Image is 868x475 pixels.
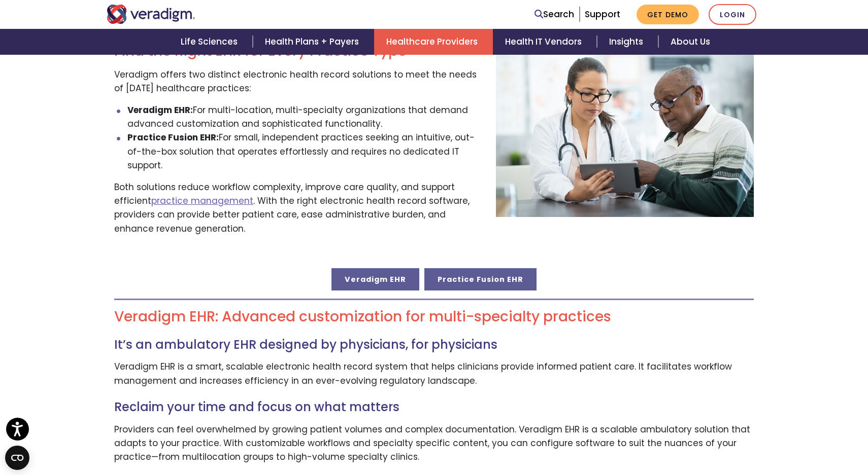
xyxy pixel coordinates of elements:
[127,103,481,131] li: For multi-location, multi-specialty organizations that demand advanced customization and sophisti...
[114,338,754,352] h3: It’s an ambulatory EHR designed by physicians, for physicians
[709,4,756,25] a: Login
[817,424,856,463] iframe: Drift Chat Widget
[114,180,481,236] p: Both solutions reduce workflow complexity, improve care quality, and support efficient . With the...
[5,446,29,470] button: Open CMP widget
[535,8,574,21] a: Search
[127,131,219,143] strong: Practice Fusion EHR:
[114,360,754,387] p: Veradigm EHR is a smart, scalable electronic health record system that helps clinicians provide i...
[114,43,481,60] h2: Find the Right EHR for Every Practice Type
[585,8,620,20] a: Support
[658,29,722,55] a: About Us
[496,43,754,217] img: page-ehr-solutions-overview.jpg
[114,308,754,325] h2: Veradigm EHR: Advanced customization for multi-specialty practices
[127,104,193,116] strong: Veradigm EHR:
[493,29,597,55] a: Health IT Vendors
[253,29,374,55] a: Health Plans + Payers
[637,5,699,24] a: Get Demo
[107,5,195,24] img: Veradigm logo
[114,68,481,95] p: Veradigm offers two distinct electronic health record solutions to meet the needs of [DATE] healt...
[151,195,253,207] a: practice management
[424,268,537,290] a: Practice Fusion EHR
[114,400,754,415] h3: Reclaim your time and focus on what matters
[169,29,253,55] a: Life Sciences
[597,29,658,55] a: Insights
[114,423,754,464] p: Providers can feel overwhelmed by growing patient volumes and complex documentation. Veradigm EHR...
[374,29,493,55] a: Healthcare Providers
[127,131,481,172] li: For small, independent practices seeking an intuitive, out-of-the-box solution that operates effo...
[331,268,419,290] a: Veradigm EHR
